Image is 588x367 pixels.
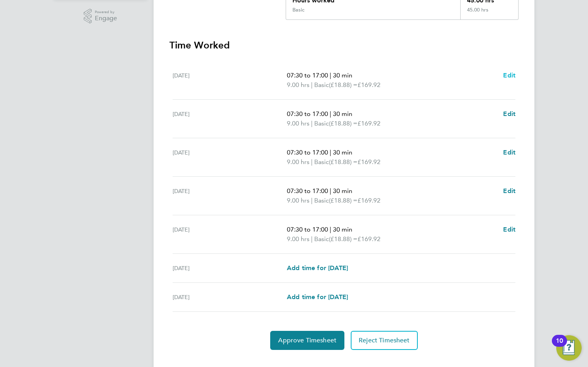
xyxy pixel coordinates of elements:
span: Edit [503,226,515,233]
span: | [330,226,331,233]
span: | [330,110,331,118]
a: Add time for [DATE] [287,263,348,273]
span: £169.92 [357,197,380,204]
span: | [330,71,331,79]
span: | [311,120,313,127]
a: Edit [503,109,515,119]
button: Approve Timesheet [270,331,344,350]
div: [DATE] [173,225,287,244]
span: 07:30 to 17:00 [287,226,328,233]
h3: Time Worked [169,39,519,52]
span: | [311,158,313,166]
span: Add time for [DATE] [287,293,348,301]
span: 30 min [333,187,352,195]
span: Basic [314,157,329,167]
div: [DATE] [173,263,287,273]
div: 45.00 hrs [460,7,518,19]
span: 07:30 to 17:00 [287,149,328,156]
span: 30 min [333,226,352,233]
span: Edit [503,110,515,118]
span: Powered by [95,9,117,15]
span: | [330,149,331,156]
span: 30 min [333,149,352,156]
a: Edit [503,148,515,157]
a: Edit [503,186,515,196]
div: 10 [556,341,563,351]
span: £169.92 [357,235,380,243]
div: [DATE] [173,148,287,167]
span: Add time for [DATE] [287,264,348,272]
button: Open Resource Center, 10 new notifications [556,335,582,361]
span: 9.00 hrs [287,120,309,127]
span: 07:30 to 17:00 [287,187,328,195]
span: Edit [503,149,515,156]
span: Basic [314,119,329,128]
a: Edit [503,225,515,234]
span: 07:30 to 17:00 [287,71,328,79]
span: £169.92 [357,81,380,89]
span: 9.00 hrs [287,81,309,89]
span: 9.00 hrs [287,158,309,166]
span: 9.00 hrs [287,197,309,204]
span: £169.92 [357,158,380,166]
span: Engage [95,15,117,22]
span: Edit [503,187,515,195]
span: Basic [314,80,329,90]
div: [DATE] [173,71,287,90]
div: Basic [292,7,304,13]
a: Add time for [DATE] [287,292,348,302]
div: [DATE] [173,109,287,128]
span: | [311,235,313,243]
span: 30 min [333,71,352,79]
span: 30 min [333,110,352,118]
span: £169.92 [357,120,380,127]
button: Reject Timesheet [351,331,418,350]
span: | [311,197,313,204]
span: (£18.88) = [329,81,357,89]
span: Basic [314,234,329,244]
span: 07:30 to 17:00 [287,110,328,118]
a: Powered byEngage [84,9,117,24]
div: [DATE] [173,186,287,205]
span: Approve Timesheet [278,336,336,344]
span: (£18.88) = [329,235,357,243]
span: (£18.88) = [329,158,357,166]
span: Edit [503,71,515,79]
span: Basic [314,196,329,205]
div: [DATE] [173,292,287,302]
span: | [330,187,331,195]
span: | [311,81,313,89]
span: (£18.88) = [329,197,357,204]
span: Reject Timesheet [359,336,410,344]
a: Edit [503,71,515,80]
span: (£18.88) = [329,120,357,127]
span: 9.00 hrs [287,235,309,243]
